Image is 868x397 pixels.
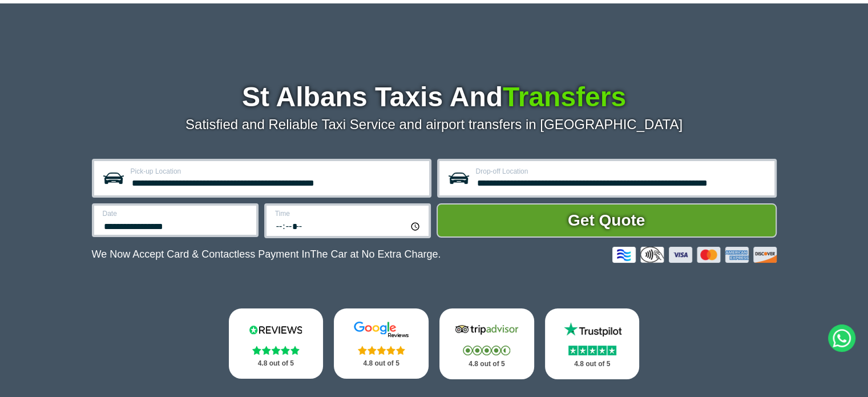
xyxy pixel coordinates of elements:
img: Reviews.io [241,321,310,338]
img: Trustpilot [558,321,627,338]
img: Stars [252,346,300,355]
img: Google [347,321,415,338]
img: Stars [463,346,510,355]
a: Trustpilot Stars 4.8 out of 5 [545,308,640,379]
p: 4.8 out of 5 [558,357,627,371]
span: Transfers [503,82,626,112]
label: Drop-off Location [476,168,768,175]
p: Satisfied and Reliable Taxi Service and airport transfers in [GEOGRAPHIC_DATA] [92,117,777,133]
h1: St Albans Taxis And [92,83,777,111]
img: Credit And Debit Cards [612,247,777,263]
img: Tripadvisor [453,321,521,338]
a: Reviews.io Stars 4.8 out of 5 [229,308,324,379]
p: 4.8 out of 5 [452,357,522,371]
img: Stars [568,346,616,355]
p: We Now Accept Card & Contactless Payment In [92,248,441,260]
button: Get Quote [437,203,777,238]
span: The Car at No Extra Charge. [310,248,441,260]
img: Stars [358,346,405,355]
label: Date [103,210,249,217]
p: 4.8 out of 5 [241,356,311,371]
a: Google Stars 4.8 out of 5 [334,308,429,379]
label: Pick-up Location [131,168,422,175]
label: Time [275,210,422,217]
a: Tripadvisor Stars 4.8 out of 5 [439,308,534,379]
p: 4.8 out of 5 [346,356,416,371]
